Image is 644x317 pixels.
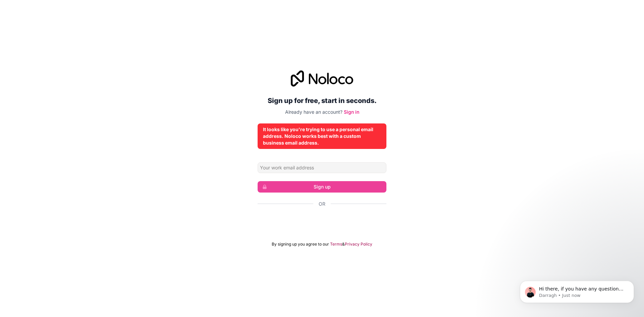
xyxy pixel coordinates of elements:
span: & [342,242,345,247]
span: Or [319,201,325,207]
a: Terms [330,242,342,247]
iframe: Intercom notifications message [510,267,644,314]
h2: Sign up for free, start in seconds. [258,95,386,107]
a: Sign in [344,109,359,115]
a: Privacy Policy [345,242,372,247]
span: By signing up you agree to our [272,242,329,247]
div: It looks like you're trying to use a personal email address. Noloco works best with a custom busi... [263,126,381,146]
button: Sign up [258,181,386,193]
iframe: Botón de Acceder con Google [254,215,390,229]
span: Already have an account? [285,109,342,115]
input: Email address [258,162,386,173]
